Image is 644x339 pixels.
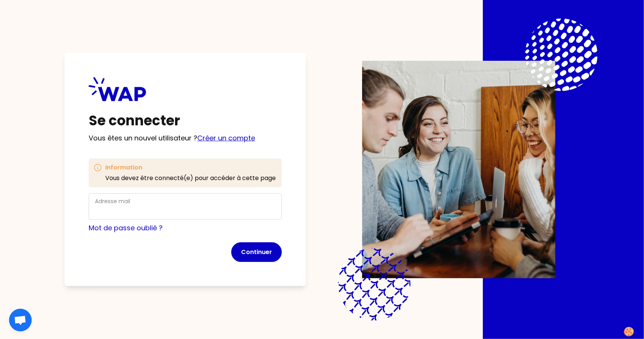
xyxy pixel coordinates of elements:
[89,113,282,128] h1: Se connecter
[95,197,130,205] label: Adresse mail
[105,174,276,183] p: Vous devez être connecté(e) pour accéder à cette page
[197,133,255,143] a: Créer un compte
[89,223,163,233] a: Mot de passe oublié ?
[362,61,555,278] img: Description
[9,309,32,331] div: Ouvrir le chat
[89,133,282,143] p: Vous êtes un nouvel utilisateur ?
[105,163,276,172] h3: Information
[231,242,282,262] button: Continuer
